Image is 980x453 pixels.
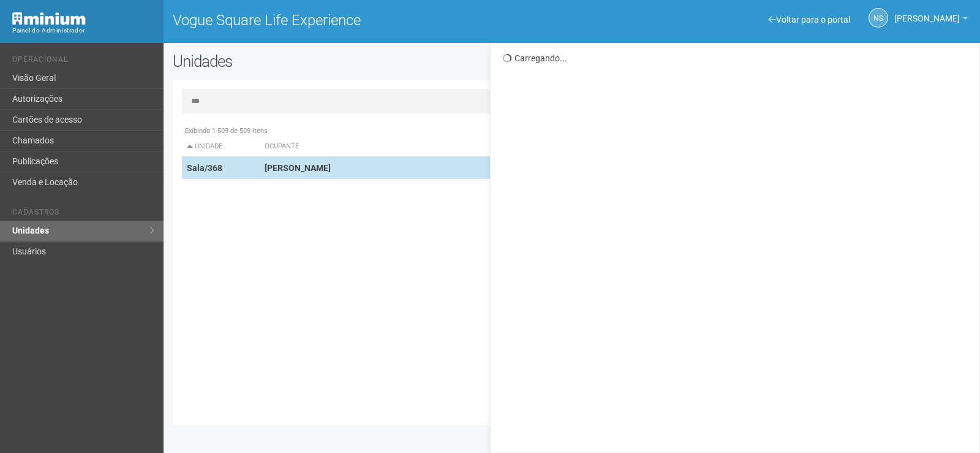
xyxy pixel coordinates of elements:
li: Operacional [12,55,154,68]
div: Carregando... [503,53,970,64]
img: Minium [12,12,86,25]
a: [PERSON_NAME] [894,15,968,25]
div: Exibindo 1-509 de 509 itens [182,126,963,137]
strong: [PERSON_NAME] [265,163,331,173]
th: Unidade: activate to sort column descending [182,137,260,157]
a: Voltar para o portal [769,15,850,25]
span: Nicolle Silva [894,2,960,23]
a: NS [869,8,888,28]
h2: Unidades [173,52,495,70]
th: Ocupante: activate to sort column ascending [260,137,633,157]
h1: Vogue Square Life Experience [173,12,563,28]
div: Painel do Administrador [12,25,154,36]
strong: Sala/368 [187,163,222,173]
li: Cadastros [12,208,154,221]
